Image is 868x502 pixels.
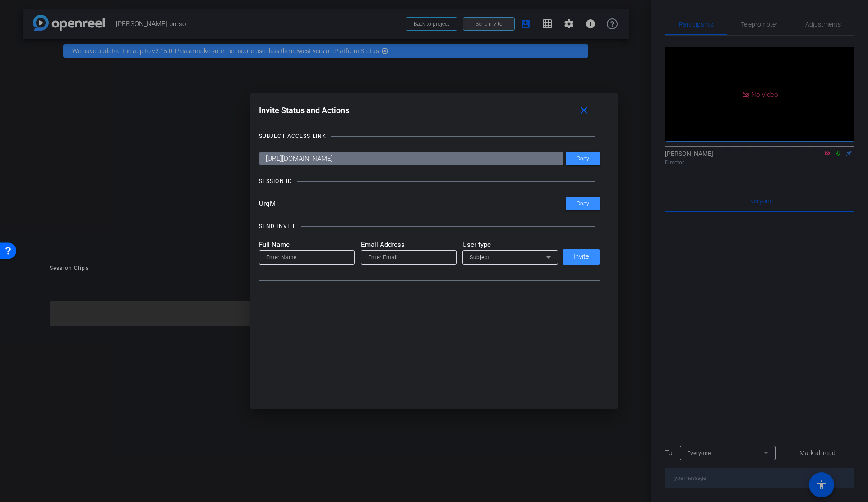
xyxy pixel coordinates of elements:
mat-label: Full Name [259,240,355,250]
div: Invite Status and Actions [259,102,600,119]
span: Subject [470,254,489,260]
mat-label: Email Address [361,240,457,250]
div: SUBJECT ACCESS LINK [259,132,326,141]
button: Copy [566,197,600,210]
openreel-title-line: SEND INVITE [259,222,600,231]
mat-label: User type [462,240,558,250]
div: SEND INVITE [259,222,296,231]
openreel-title-line: SUBJECT ACCESS LINK [259,132,600,141]
openreel-title-line: SESSION ID [259,177,600,186]
mat-icon: close [578,105,590,116]
input: Enter Email [368,252,449,263]
span: Copy [577,201,589,207]
input: Enter Name [266,252,347,263]
button: Copy [566,152,600,165]
div: SESSION ID [259,177,292,186]
span: Copy [577,155,589,162]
